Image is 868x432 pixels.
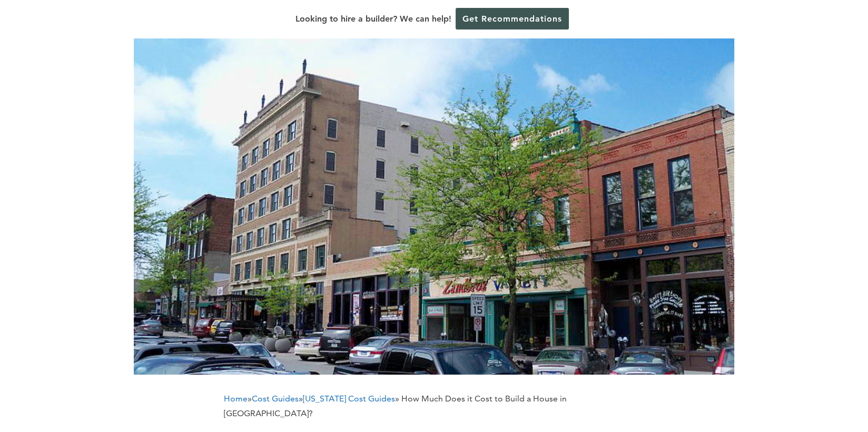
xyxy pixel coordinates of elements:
[224,394,248,404] a: Home
[252,394,299,404] a: Cost Guides
[224,391,644,421] p: » » » How Much Does it Cost to Build a House in [GEOGRAPHIC_DATA]?
[666,357,855,419] iframe: Drift Widget Chat Controller
[456,8,569,30] a: Get Recommendations
[303,394,395,404] a: [US_STATE] Cost Guides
